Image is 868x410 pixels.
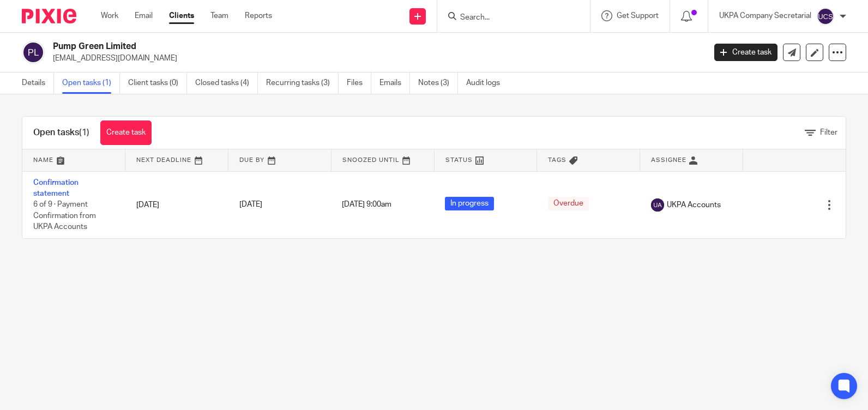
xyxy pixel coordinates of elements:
[22,41,45,64] img: svg%3E
[33,179,79,197] a: Confirmation statement
[33,201,96,231] span: 6 of 9 · Payment Confirmation from UKPA Accounts
[617,12,659,20] span: Get Support
[210,10,228,21] a: Team
[169,10,194,21] a: Clients
[135,10,153,21] a: Email
[466,73,508,94] a: Audit logs
[195,73,258,94] a: Closed tasks (4)
[22,9,76,23] img: Pixie
[714,44,777,61] a: Create task
[33,127,89,138] h1: Open tasks
[125,171,228,238] td: [DATE]
[22,73,54,94] a: Details
[100,120,152,145] a: Create task
[548,157,566,163] span: Tags
[820,129,837,136] span: Filter
[245,10,272,21] a: Reports
[418,73,458,94] a: Notes (3)
[79,128,89,137] span: (1)
[667,200,721,210] span: UKPA Accounts
[62,73,120,94] a: Open tasks (1)
[53,41,569,52] h2: Pump Green Limited
[53,53,698,64] p: [EMAIL_ADDRESS][DOMAIN_NAME]
[459,13,557,23] input: Search
[719,10,811,21] p: UKPA Company Secretarial
[445,157,473,163] span: Status
[342,201,391,209] span: [DATE] 9:00am
[817,8,834,25] img: svg%3E
[379,73,410,94] a: Emails
[128,73,187,94] a: Client tasks (0)
[101,10,118,21] a: Work
[548,197,589,210] span: Overdue
[342,157,400,163] span: Snoozed Until
[445,197,494,210] span: In progress
[651,198,664,212] img: svg%3E
[347,73,371,94] a: Files
[266,73,339,94] a: Recurring tasks (3)
[239,201,262,209] span: [DATE]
